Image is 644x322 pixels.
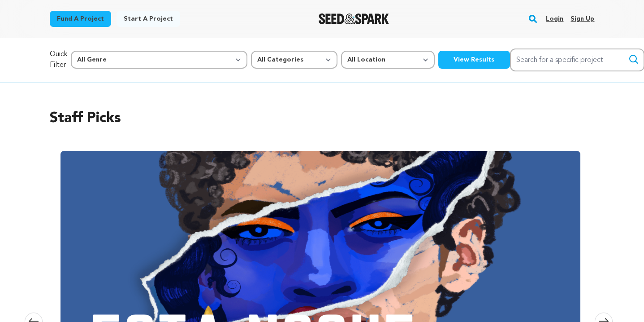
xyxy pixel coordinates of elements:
a: Sign up [571,12,594,26]
button: View Results [438,51,510,69]
a: Login [546,12,563,26]
a: Start a project [117,11,180,27]
img: Seed&Spark Logo Dark Mode [319,13,389,24]
a: Seed&Spark Homepage [319,13,389,24]
a: Fund a project [50,11,111,27]
h2: Staff Picks [50,108,595,129]
p: Quick Filter [50,49,67,71]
